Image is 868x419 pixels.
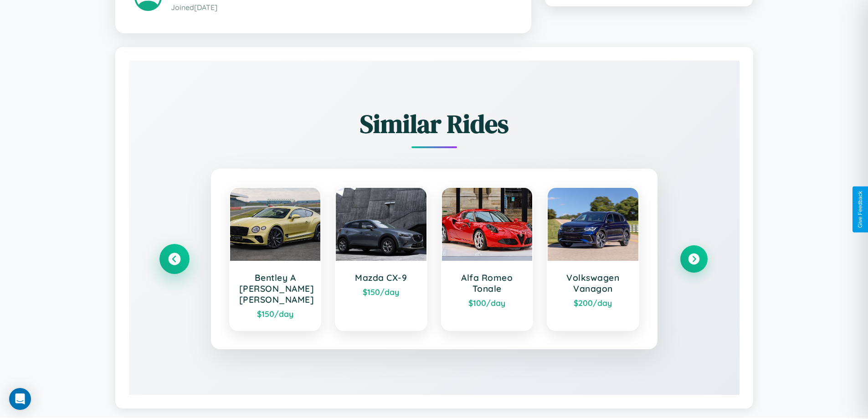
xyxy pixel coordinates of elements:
h3: Volkswagen Vanagon [557,272,629,294]
a: Alfa Romeo Tonale$100/day [441,187,534,331]
div: $ 150 /day [345,287,417,297]
h3: Alfa Romeo Tonale [451,272,524,294]
a: Mazda CX-9$150/day [335,187,427,331]
h2: Similar Rides [161,106,708,141]
h3: Bentley A [PERSON_NAME] [PERSON_NAME] [239,272,312,305]
div: Give Feedback [857,191,863,228]
h3: Mazda CX-9 [345,272,417,283]
div: $ 100 /day [451,298,524,308]
div: $ 150 /day [239,309,312,319]
a: Volkswagen Vanagon$200/day [547,187,639,331]
div: $ 200 /day [557,298,629,308]
div: Open Intercom Messenger [9,388,31,410]
a: Bentley A [PERSON_NAME] [PERSON_NAME]$150/day [229,187,322,331]
p: Joined [DATE] [171,1,512,14]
